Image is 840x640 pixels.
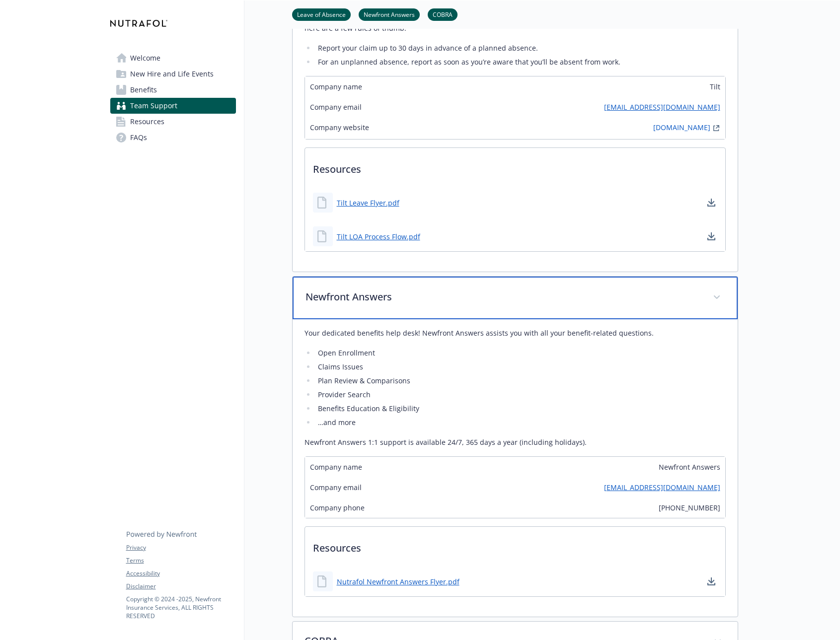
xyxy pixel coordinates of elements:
[659,462,720,472] span: Newfront Answers
[315,361,726,373] li: Claims Issues
[604,482,720,493] a: [EMAIL_ADDRESS][DOMAIN_NAME]
[310,122,369,134] span: Company website
[130,98,177,114] span: Team Support
[130,50,160,66] span: Welcome
[315,56,726,68] li: For an unplanned absence, report as soon as you’re aware that you’ll be absent from work.
[110,82,236,98] a: Benefits
[305,527,725,564] p: Resources
[305,436,726,448] p: Newfront Answers 1:1 support is available 24/7, 365 days a year (including holidays).
[710,81,720,92] span: Tilt
[110,114,236,130] a: Resources
[293,277,738,319] div: Newfront Answers
[315,42,726,54] li: Report your claim up to 30 days in advance of a planned absence.
[110,66,236,82] a: New Hire and Life Events
[653,122,710,134] a: [DOMAIN_NAME]
[305,327,726,339] p: Your dedicated benefits help desk! Newfront Answers assists you with all your benefit-related que...
[310,482,362,493] span: Company email
[126,595,235,620] p: Copyright © 2024 - 2025 , Newfront Insurance Services, ALL RIGHTS RESERVED
[305,148,725,185] p: Resources
[130,66,214,82] span: New Hire and Life Events
[130,130,147,145] span: FAQs
[130,82,157,98] span: Benefits
[110,50,236,66] a: Welcome
[359,9,420,19] a: Newfront Answers
[705,575,717,587] a: download document
[337,231,420,242] a: Tilt LOA Process Flow.pdf
[337,198,399,208] a: Tilt Leave Flyer.pdf
[110,98,236,114] a: Team Support
[315,417,726,428] li: …and more
[315,347,726,359] li: Open Enrollment
[659,502,720,513] span: [PHONE_NUMBER]
[293,319,738,617] div: Newfront Answers
[315,403,726,415] li: Benefits Education & Eligibility
[305,289,701,304] p: Newfront Answers
[310,502,365,513] span: Company phone
[705,230,717,242] a: download document
[310,81,362,92] span: Company name
[315,375,726,387] li: Plan Review & Comparisons
[126,569,235,578] a: Accessibility
[710,122,722,134] a: external
[310,462,362,472] span: Company name
[130,114,164,130] span: Resources
[292,9,351,19] a: Leave of Absence
[126,543,235,552] a: Privacy
[315,389,726,401] li: Provider Search
[604,102,720,112] a: [EMAIL_ADDRESS][DOMAIN_NAME]
[428,9,458,19] a: COBRA
[126,582,235,591] a: Disclaimer
[310,102,362,112] span: Company email
[126,556,235,565] a: Terms
[705,197,717,209] a: download document
[337,576,459,587] a: Nutrafol Newfront Answers Flyer.pdf
[110,130,236,145] a: FAQs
